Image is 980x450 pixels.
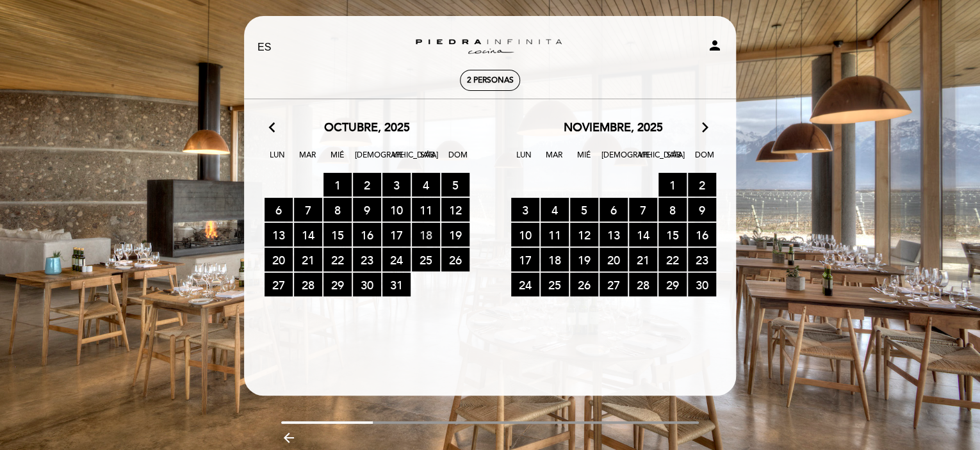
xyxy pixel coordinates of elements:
[570,223,598,246] span: 12
[294,248,322,271] span: 21
[658,273,687,296] span: 29
[658,173,687,197] span: 1
[570,198,598,221] span: 5
[541,248,569,271] span: 18
[662,149,687,172] span: Sáb
[511,149,537,172] span: Lun
[632,149,657,172] span: Vie
[281,430,297,446] i: arrow_backward
[265,223,293,246] span: 13
[600,248,628,271] span: 20
[324,120,410,136] span: octubre, 2025
[699,120,711,136] i: arrow_forward_ios
[385,149,411,172] span: Vie
[353,248,381,271] span: 23
[511,248,539,271] span: 17
[629,198,657,221] span: 7
[441,173,470,197] span: 5
[355,149,380,172] span: [DEMOGRAPHIC_DATA]
[323,223,352,246] span: 15
[541,273,569,296] span: 25
[382,223,411,246] span: 17
[564,120,663,136] span: noviembre, 2025
[658,223,687,246] span: 15
[511,273,539,296] span: 24
[688,273,716,296] span: 30
[570,248,598,271] span: 19
[511,223,539,246] span: 10
[707,38,723,58] button: person
[541,223,569,246] span: 11
[688,248,716,271] span: 23
[688,223,716,246] span: 16
[323,248,352,271] span: 22
[629,223,657,246] span: 14
[325,149,350,172] span: Mié
[265,248,293,271] span: 20
[412,173,440,197] span: 4
[541,198,569,221] span: 4
[688,198,716,221] span: 9
[294,273,322,296] span: 28
[600,198,628,221] span: 6
[600,223,628,246] span: 13
[353,223,381,246] span: 16
[707,38,723,53] i: person
[412,198,440,221] span: 11
[265,273,293,296] span: 27
[692,149,717,172] span: Dom
[294,223,322,246] span: 14
[688,173,716,197] span: 2
[571,149,597,172] span: Mié
[353,198,381,221] span: 9
[541,149,567,172] span: Mar
[265,198,293,221] span: 6
[600,273,628,296] span: 27
[294,198,322,221] span: 7
[658,248,687,271] span: 22
[323,173,352,197] span: 1
[323,273,352,296] span: 29
[412,248,440,271] span: 25
[445,149,471,172] span: Dom
[410,30,570,65] a: Zuccardi [PERSON_NAME][GEOGRAPHIC_DATA] - Restaurant [GEOGRAPHIC_DATA]
[382,273,411,296] span: 31
[415,149,441,172] span: Sáb
[629,273,657,296] span: 28
[295,149,320,172] span: Mar
[570,273,598,296] span: 26
[382,198,411,221] span: 10
[353,273,381,296] span: 30
[265,149,290,172] span: Lun
[629,248,657,271] span: 21
[382,248,411,271] span: 24
[441,248,470,271] span: 26
[441,198,470,221] span: 12
[412,223,440,246] span: 18
[323,198,352,221] span: 8
[382,173,411,197] span: 3
[353,173,381,197] span: 2
[658,198,687,221] span: 8
[511,198,539,221] span: 3
[467,76,514,85] span: 2 personas
[269,120,281,136] i: arrow_back_ios
[601,149,627,172] span: [DEMOGRAPHIC_DATA]
[441,223,470,246] span: 19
